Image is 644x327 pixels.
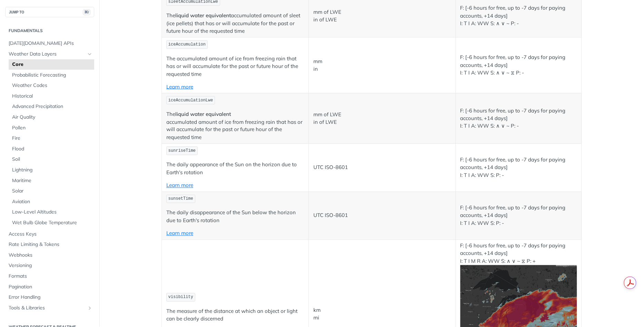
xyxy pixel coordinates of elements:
[12,156,92,163] span: Soil
[12,114,92,121] span: Air Quality
[5,49,94,59] a: Weather Data LayersHide subpages for Weather Data Layers
[12,103,92,110] span: Advanced Precipitation
[168,42,206,47] span: iceAccumulation
[9,186,94,196] a: Solar
[9,305,85,311] span: Tools & Libraries
[166,83,193,90] a: Learn more
[12,93,92,100] span: Historical
[12,72,92,79] span: Probabilistic Forecasting
[12,82,92,89] span: Weather Codes
[166,209,304,225] p: The daily disappearance of the Sun below the horizon due to Earth's rotation
[9,133,94,143] a: Fire
[9,154,94,165] a: Soil
[9,176,94,186] a: Maritime
[9,241,92,248] span: Rate Limiting & Tokens
[166,230,193,237] a: Learn more
[9,197,94,207] a: Aviation
[9,284,92,290] span: Pagination
[9,101,94,112] a: Advanced Precipitation
[9,91,94,101] a: Historical
[12,146,92,152] span: Flood
[9,252,92,259] span: Webhooks
[313,58,451,73] p: mm in
[313,212,451,220] p: UTC ISO-8601
[9,51,85,58] span: Weather Data Layers
[5,28,94,34] h2: Fundamentals
[12,198,92,205] span: Aviation
[12,219,92,226] span: Wet Bulb Globe Temperature
[12,177,92,184] span: Maritime
[313,164,451,172] p: UTC ISO-8601
[5,38,94,49] a: [DATE][DOMAIN_NAME] APIs
[9,262,92,269] span: Versioning
[87,305,92,311] button: Show subpages for Tools & Libraries
[166,308,304,323] p: The measure of the distance at which an object or light can be clearly discerned
[9,273,92,280] span: Formats
[168,295,193,300] span: visibility
[5,229,94,239] a: Access Keys
[460,204,577,228] p: F: [-6 hours for free, up to -7 days for paying accounts, +14 days] I: T I A: WW S: P: -
[168,98,213,103] span: iceAccumulationLwe
[9,144,94,154] a: Flood
[166,55,304,78] p: The accumulated amount of ice from freezing rain that has or will accumulate for the past or futu...
[175,12,231,19] strong: liquid water equivalent
[9,80,94,91] a: Weather Codes
[168,197,193,201] span: sunsetTime
[5,250,94,260] a: Webhooks
[12,209,92,216] span: Low-Level Altitudes
[87,51,92,57] button: Hide subpages for Weather Data Layers
[175,111,231,117] strong: liquid water equivalent
[9,112,94,122] a: Air Quality
[460,107,577,130] p: F: [-6 hours for free, up to -7 days for paying accounts, +14 days] I: T I A: WW S: ∧ ∨ ~ P: -
[9,231,92,238] span: Access Keys
[5,260,94,271] a: Versioning
[12,61,92,68] span: Core
[12,167,92,174] span: Lightning
[9,165,94,175] a: Lightning
[9,207,94,217] a: Low-Level Altitudes
[5,303,94,313] a: Tools & LibrariesShow subpages for Tools & Libraries
[166,12,304,35] p: The accumulated amount of sleet (ice pellets) that has or will accumulate for the past or future ...
[313,8,451,24] p: mm of LWE in of LWE
[313,307,451,322] p: km mi
[9,294,92,301] span: Error Handling
[166,110,304,141] p: The accumulated amount of ice from freezing rain that has or will accumulate for the past or futu...
[168,149,196,153] span: sunriseTime
[5,239,94,250] a: Rate Limiting & Tokens
[9,40,92,47] span: [DATE][DOMAIN_NAME] APIs
[166,161,304,177] p: The daily appearance of the Sun on the horizon due to Earth's rotation
[460,297,577,303] span: Expand image
[9,218,94,228] a: Wet Bulb Globe Temperature
[5,271,94,281] a: Formats
[83,9,90,15] span: ⌘/
[5,282,94,292] a: Pagination
[12,125,92,131] span: Pollen
[460,53,577,77] p: F: [-6 hours for free, up to -7 days for paying accounts, +14 days] I: T I A: WW S: ∧ ∨ ~ ⧖ P: -
[9,123,94,133] a: Pollen
[460,156,577,180] p: F: [-6 hours for free, up to -7 days for paying accounts, +14 days] I: T I A: WW S: P: -
[12,135,92,142] span: Fire
[166,182,193,189] a: Learn more
[5,292,94,303] a: Error Handling
[460,4,577,28] p: F: [-6 hours for free, up to -7 days for paying accounts, +14 days] I: T I A: WW S: ∧ ∨ ~ P: -
[12,188,92,195] span: Solar
[313,111,451,126] p: mm of LWE in of LWE
[5,7,94,17] button: JUMP TO⌘/
[9,70,94,80] a: Probabilistic Forecasting
[9,59,94,70] a: Core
